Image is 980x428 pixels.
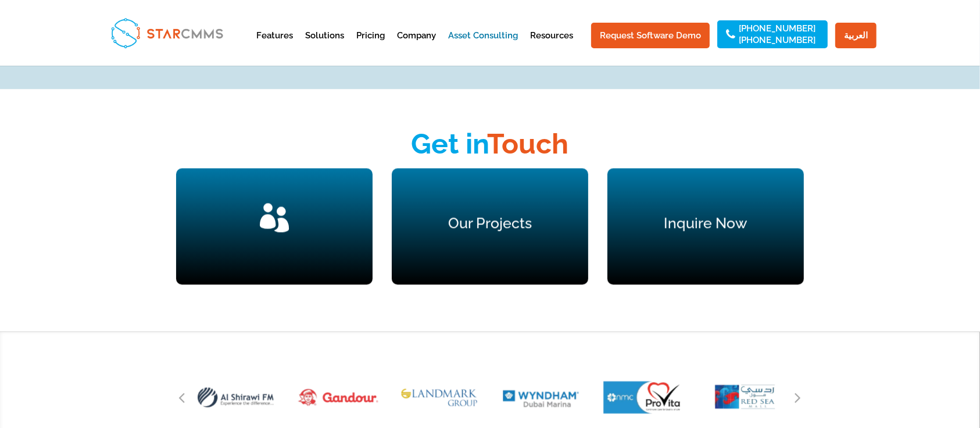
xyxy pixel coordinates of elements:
h4: Inquire Now [607,216,804,236]
a: [PHONE_NUMBER] [739,36,816,44]
span: Touch [488,127,569,160]
a: Solutions [305,31,344,60]
a: [PHONE_NUMBER] [739,24,816,33]
a: Request Software Demo [591,23,710,48]
a: Features [256,31,293,60]
a: Company [397,31,436,60]
a: Resources [530,31,573,60]
span: Get in [412,127,488,160]
span:  [260,203,289,232]
iframe: Chat Widget [922,372,980,428]
a: Pricing [356,31,385,60]
a: Asset Consulting [448,31,518,60]
img: StarCMMS [106,13,228,53]
a: العربية [835,23,877,48]
h4: Our Projects [392,216,588,236]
